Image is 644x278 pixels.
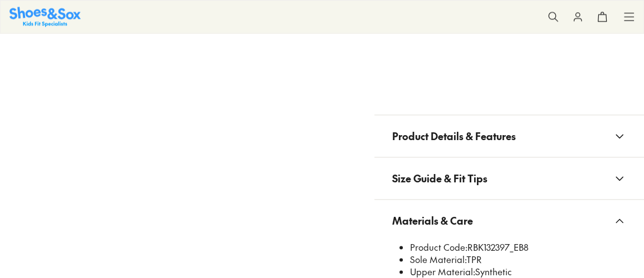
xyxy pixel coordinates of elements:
button: Size Guide & Fit Tips [374,157,644,199]
span: Product Code: [410,241,467,253]
span: Product Details & Features [392,120,516,152]
span: Size Guide & Fit Tips [392,162,487,195]
img: SNS_Logo_Responsive.svg [9,7,81,26]
a: Shoes & Sox [9,7,81,26]
li: RBK132397_EB8 [410,241,626,254]
button: Materials & Care [374,200,644,241]
span: Sole Material: [410,253,466,265]
span: Upper Material: [410,265,475,277]
span: Materials & Care [392,204,473,237]
button: Product Details & Features [374,115,644,157]
li: TPR [410,254,626,266]
li: Synthetic [410,266,626,278]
